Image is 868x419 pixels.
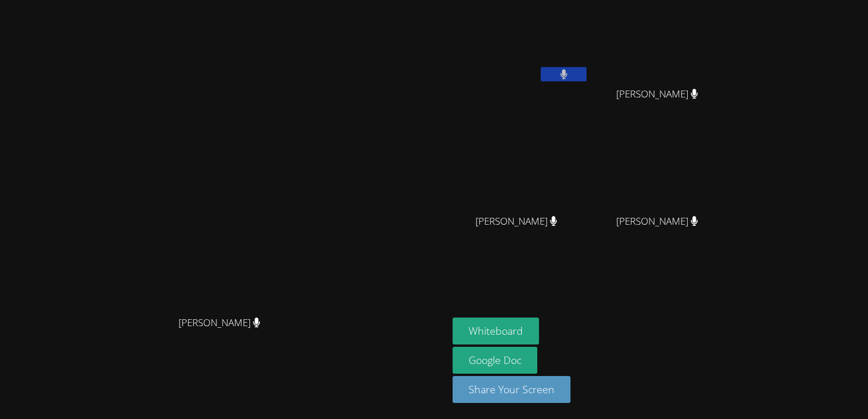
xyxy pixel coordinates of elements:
[453,376,570,403] button: Share Your Screen
[616,86,698,103] span: [PERSON_NAME]
[453,318,539,344] button: Whiteboard
[179,315,260,331] span: [PERSON_NAME]
[616,213,698,230] span: [PERSON_NAME]
[475,213,557,230] span: [PERSON_NAME]
[453,347,537,374] a: Google Doc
